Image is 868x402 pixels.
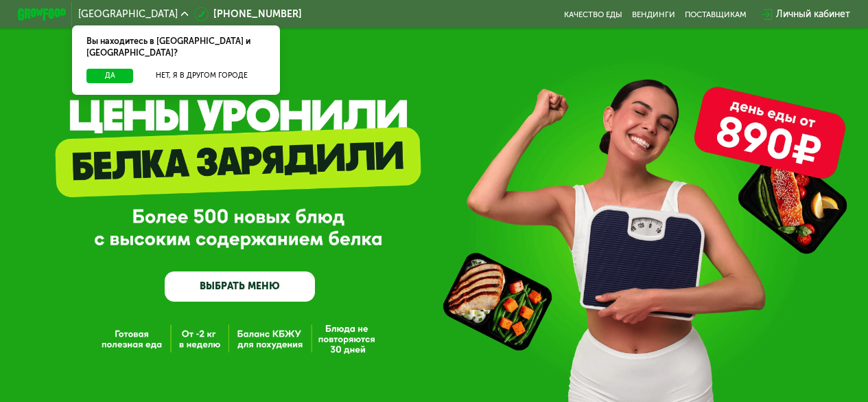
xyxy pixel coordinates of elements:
button: Нет, я в другом городе [138,69,265,83]
button: Да [86,69,133,83]
span: [GEOGRAPHIC_DATA] [78,10,178,19]
a: ВЫБРАТЬ МЕНЮ [165,271,315,302]
div: Вы находитесь в [GEOGRAPHIC_DATA] и [GEOGRAPHIC_DATA]? [72,25,279,69]
div: поставщикам [685,10,747,19]
div: Личный кабинет [776,7,850,21]
a: Вендинги [632,10,675,19]
a: [PHONE_NUMBER] [194,7,302,21]
a: Качество еды [564,10,622,19]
